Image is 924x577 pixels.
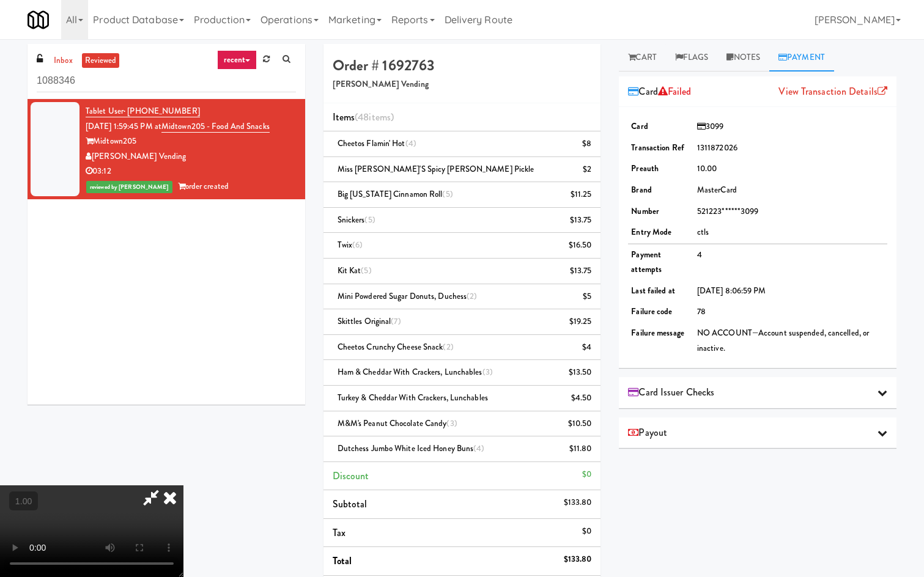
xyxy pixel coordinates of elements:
[369,110,391,124] ng-pluralize: items
[583,162,591,177] div: $2
[583,289,591,304] div: $5
[467,290,477,302] span: (2)
[628,158,694,180] td: Preauth
[717,44,769,72] a: Notes
[769,44,834,72] a: Payment
[338,163,534,175] span: Miss [PERSON_NAME]'s Spicy [PERSON_NAME] Pickle
[333,554,352,568] span: Total
[333,110,394,124] span: Items
[333,57,592,73] h4: Order # 1692763
[619,44,666,72] a: Cart
[37,70,296,92] input: Search vision orders
[333,80,592,89] h5: [PERSON_NAME] Vending
[628,138,694,159] td: Transaction Ref
[568,416,592,432] div: $10.50
[694,323,887,359] td: NO ACCOUNT—Account suspended, cancelled, or inactive.
[473,443,484,454] span: (4)
[333,469,369,483] span: Discount
[571,187,592,202] div: $11.25
[86,120,161,132] span: [DATE] 1:59:45 PM at
[569,314,592,329] div: $19.25
[570,263,592,279] div: $13.75
[124,105,200,117] span: · [PHONE_NUMBER]
[628,244,694,281] td: Payment attempts
[582,136,591,152] div: $8
[564,495,592,510] div: $133.80
[628,180,694,201] td: Brand
[361,265,371,276] span: (5)
[82,53,120,68] a: reviewed
[446,417,457,429] span: (3)
[628,281,694,302] td: Last failed at
[619,377,896,408] div: Card Issuer Checks
[338,138,416,149] span: Cheetos Flamin' Hot
[333,526,346,540] span: Tax
[333,497,368,511] span: Subtotal
[778,84,887,98] a: View Transaction Details
[86,149,296,164] div: [PERSON_NAME] Vending
[86,105,200,117] a: Tablet User· [PHONE_NUMBER]
[628,301,694,323] td: Failure code
[569,365,592,380] div: $13.50
[582,340,591,355] div: $4
[338,392,488,403] span: Turkey & Cheddar with Crackers, Lunchables
[86,181,172,193] span: reviewed by [PERSON_NAME]
[582,524,591,539] div: $0
[364,214,375,226] span: (5)
[405,138,416,149] span: (4)
[51,53,76,68] a: inbox
[482,366,493,378] span: (3)
[628,201,694,222] td: Number
[338,417,457,429] span: M&M's Peanut Chocolate Candy
[338,341,454,353] span: Cheetos Crunchy Cheese Snack
[628,424,667,442] span: Payout
[443,341,453,353] span: (2)
[694,281,887,302] td: [DATE] 8:06:59 PM
[628,83,691,101] span: Card
[628,323,694,359] td: Failure message
[338,290,478,302] span: Mini Powdered Sugar Donuts, Duchess
[619,417,896,449] div: Payout
[628,116,694,138] td: Card
[338,214,375,226] span: Snickers
[391,315,401,327] span: (7)
[564,552,592,567] div: $133.80
[582,467,591,482] div: $0
[28,9,49,31] img: Micromart
[28,99,305,199] li: Tablet User· [PHONE_NUMBER][DATE] 1:59:45 PM atMidtown205 - Food and SnacksMidtown205[PERSON_NAME...
[694,158,887,180] td: 10.00
[697,120,724,132] span: 3099
[338,366,493,378] span: Ham & Cheddar with Crackers, Lunchables
[658,84,692,98] span: Failed
[666,44,718,72] a: Flags
[694,138,887,159] td: 1311872026
[338,315,401,327] span: Skittles Original
[694,222,887,244] td: ctls
[694,180,887,201] td: MasterCard
[628,383,714,402] span: Card Issuer Checks
[86,164,296,179] div: 03:12
[352,239,363,251] span: (6)
[338,239,363,251] span: Twix
[442,188,453,200] span: (5)
[161,120,270,133] a: Midtown205 - Food and Snacks
[569,238,592,253] div: $16.50
[86,134,296,149] div: Midtown205
[570,213,592,228] div: $13.75
[694,301,887,323] td: 78
[569,441,592,457] div: $11.80
[694,244,887,281] td: 4
[628,222,694,244] td: Entry Mode
[217,50,257,70] a: recent
[338,265,372,276] span: Kit Kat
[571,391,592,406] div: $4.50
[178,180,229,192] span: order created
[338,188,453,200] span: Big [US_STATE] Cinnamon Roll
[355,110,394,124] span: (48 )
[338,443,485,454] span: Dutchess Jumbo White Iced Honey Buns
